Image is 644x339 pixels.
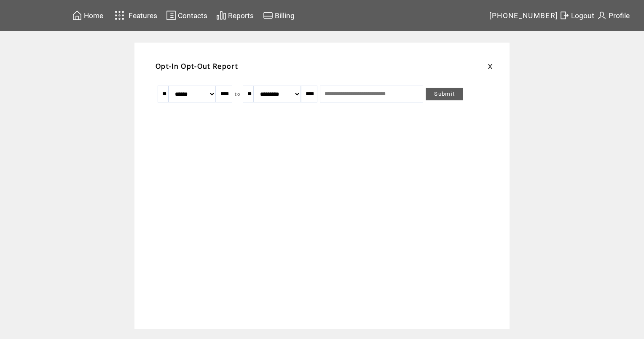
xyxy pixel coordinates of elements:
[596,9,631,22] a: Profile
[166,10,176,21] img: contacts.svg
[263,10,273,21] img: creidtcard.svg
[571,11,594,20] span: Logout
[262,9,296,22] a: Billing
[275,11,295,20] span: Billing
[235,91,240,97] span: to
[72,10,82,21] img: home.svg
[165,9,209,22] a: Contacts
[559,10,569,21] img: exit.svg
[71,9,105,22] a: Home
[112,8,127,22] img: features.svg
[84,11,103,20] span: Home
[489,11,558,20] span: [PHONE_NUMBER]
[609,11,630,20] span: Profile
[216,10,226,21] img: chart.svg
[129,11,157,20] span: Features
[228,11,254,20] span: Reports
[178,11,207,20] span: Contacts
[558,9,596,22] a: Logout
[215,9,255,22] a: Reports
[111,7,158,24] a: Features
[597,10,607,21] img: profile.svg
[426,88,463,100] a: Submit
[156,62,238,71] span: Opt-In Opt-Out Report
